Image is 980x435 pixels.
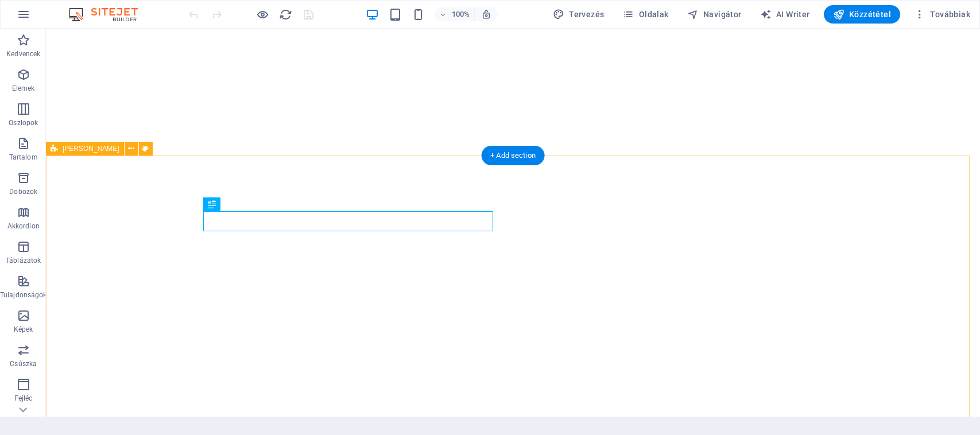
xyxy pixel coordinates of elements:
button: Közzététel [824,5,900,24]
button: Oldalak [618,5,673,24]
button: Kattintson ide az előnézeti módból való kilépéshez és a szerkesztés folytatásához [255,7,269,21]
button: 100% [434,7,475,21]
img: Editor Logo [66,7,152,21]
p: Táblázatok [6,256,41,265]
span: [PERSON_NAME] [63,145,119,152]
div: + Add section [481,146,545,165]
span: Oldalak [622,9,668,20]
p: Tartalom [9,153,38,162]
span: Tervezés [553,9,605,20]
h6: 100% [451,7,470,21]
button: Tervezés [548,5,609,24]
span: AI Writer [760,9,810,20]
button: Továbbiak [909,5,975,24]
i: Weboldal újratöltése [279,8,292,21]
span: Közzététel [833,9,891,20]
button: reload [278,7,292,21]
i: Átméretezés esetén automatikusan beállítja a nagyítási szintet a választott eszköznek megfelelően. [481,9,491,20]
p: Elemek [12,84,35,93]
p: Csúszka [10,359,37,368]
p: Fejléc [14,394,33,403]
p: Oszlopok [9,118,38,127]
div: Tervezés (Ctrl+Alt+Y) [548,5,609,24]
button: AI Writer [756,5,815,24]
p: Akkordion [7,222,40,231]
p: Képek [14,325,33,334]
button: Navigátor [683,5,746,24]
p: Dobozok [9,187,37,196]
span: Navigátor [687,9,742,20]
span: Továbbiak [914,9,970,20]
p: Kedvencek [6,49,40,59]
